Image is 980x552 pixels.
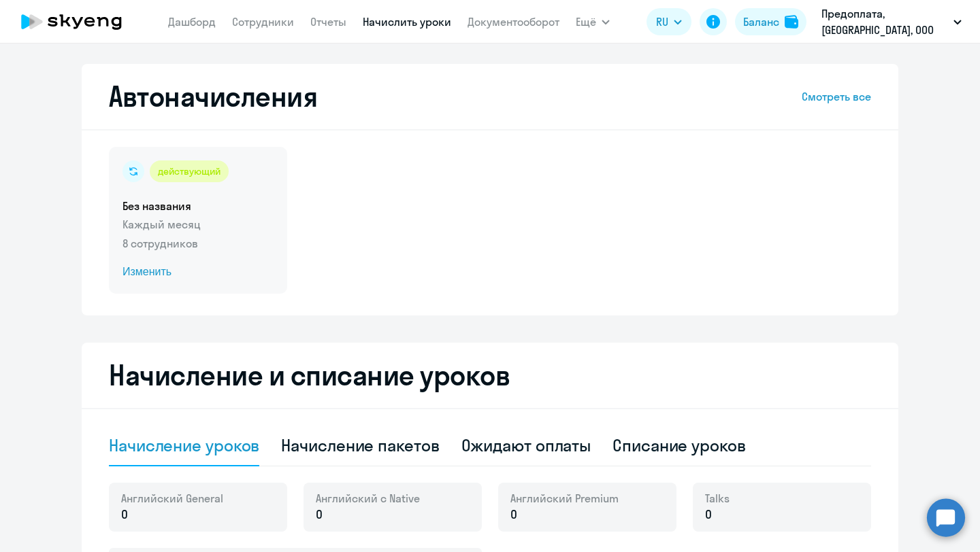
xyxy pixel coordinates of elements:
[656,14,668,30] span: RU
[121,506,128,523] span: 0
[815,5,968,38] button: Предоплата, [GEOGRAPHIC_DATA], ООО
[122,235,274,252] p: 8 сотрудников
[802,88,871,105] a: Смотреть все
[310,15,346,29] a: Отчеты
[785,15,798,29] img: balance
[109,359,871,392] h2: Начисление и списание уроков
[109,434,259,456] div: Начисление уроков
[821,5,948,38] p: Предоплата, [GEOGRAPHIC_DATA], ООО
[735,8,806,35] button: Балансbalance
[468,15,559,29] a: Документооборот
[363,15,451,29] a: Начислить уроки
[576,8,610,35] button: Ещё
[510,506,517,523] span: 0
[647,8,691,35] button: RU
[705,491,730,506] span: Talks
[122,216,274,232] p: Каждый месяц
[461,434,591,456] div: Ожидают оплаты
[316,506,323,523] span: 0
[705,506,712,523] span: 0
[576,14,596,30] span: Ещё
[122,264,274,280] span: Изменить
[316,491,420,506] span: Английский с Native
[150,160,229,182] div: действующий
[743,14,779,30] div: Баланс
[121,491,223,506] span: Английский General
[122,199,274,213] h5: Без названия
[612,434,746,456] div: Списание уроков
[168,15,216,29] a: Дашборд
[109,80,317,113] h2: Автоначисления
[281,434,439,456] div: Начисление пакетов
[510,491,619,506] span: Английский Premium
[232,15,294,29] a: Сотрудники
